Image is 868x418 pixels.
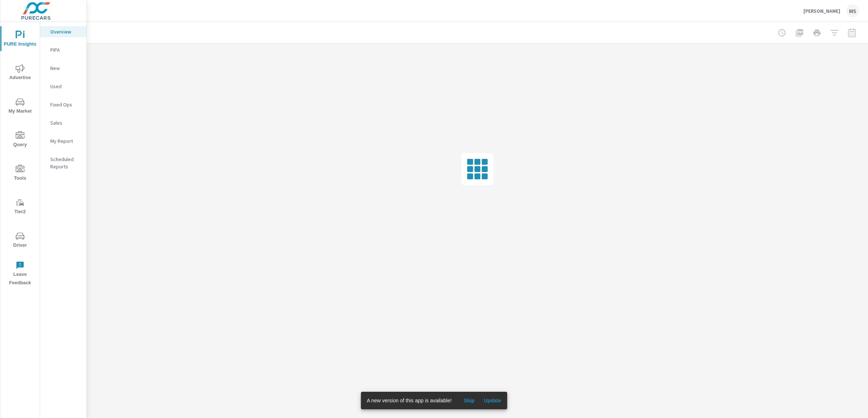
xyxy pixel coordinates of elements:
[50,28,81,35] p: Overview
[846,4,859,17] div: MS
[40,26,86,37] div: Overview
[3,232,38,250] span: Driver
[460,397,478,404] span: Skip
[50,65,81,72] p: New
[3,98,38,116] span: My Market
[3,165,38,183] span: Tools
[3,131,38,149] span: Query
[367,398,452,403] span: A new version of this app is available!
[50,137,81,145] p: My Report
[0,22,40,290] div: nav menu
[40,81,86,92] div: Used
[40,154,86,172] div: Scheduled Reports
[40,44,86,55] div: PIPA
[3,198,38,216] span: Tier2
[40,136,86,147] div: My Report
[50,119,81,126] p: Sales
[40,99,86,110] div: Fixed Ops
[50,83,81,90] p: Used
[50,46,81,54] p: PIPA
[40,63,86,74] div: New
[457,395,481,406] button: Skip
[40,117,86,128] div: Sales
[3,64,38,82] span: Advertise
[3,261,38,287] span: Leave Feedback
[3,31,38,48] span: PURE Insights
[481,395,504,406] button: Update
[803,8,840,14] p: [PERSON_NAME]
[484,397,501,404] span: Update
[50,156,81,170] p: Scheduled Reports
[50,101,81,108] p: Fixed Ops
